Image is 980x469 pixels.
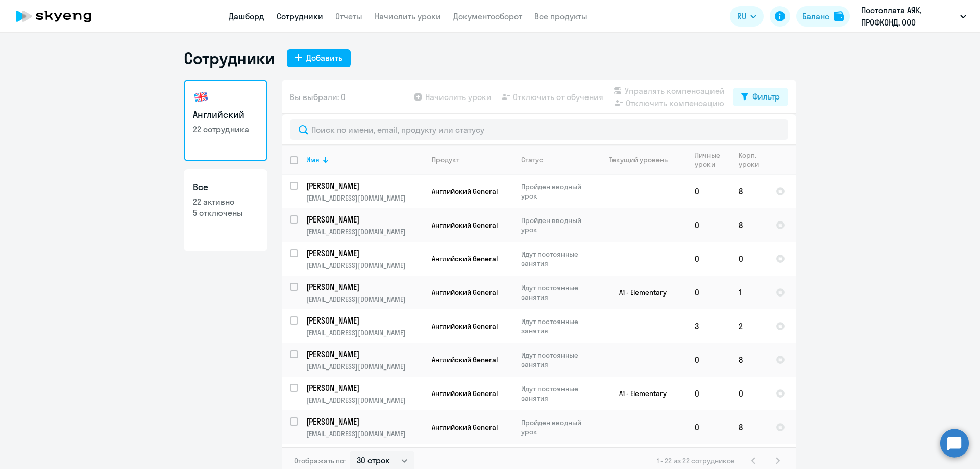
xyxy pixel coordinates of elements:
[184,48,275,68] h1: Сотрудники
[290,91,346,103] span: Вы выбрали: 0
[335,11,362,21] a: Отчеты
[290,119,788,140] input: Поиск по имени, email, продукту или статусу
[306,261,423,270] p: [EMAIL_ADDRESS][DOMAIN_NAME]
[521,216,591,234] p: Пройден вводный урок
[733,88,788,106] button: Фильтр
[687,410,730,444] td: 0
[432,254,498,263] span: Английский General
[687,343,730,377] td: 0
[306,155,423,164] div: Имя
[687,309,730,343] td: 3
[730,276,768,309] td: 1
[432,423,498,432] span: Английский General
[730,208,768,242] td: 8
[521,351,591,369] p: Идут постоянные занятия
[861,4,956,29] p: Постоплата АЯК, ПРОФКОНД, ООО
[294,456,346,465] span: Отображать по:
[802,10,829,22] div: Баланс
[730,242,768,276] td: 0
[432,155,512,164] div: Продукт
[193,207,258,218] p: 5 отключены
[687,175,730,208] td: 0
[521,384,591,403] p: Идут постоянные занятия
[730,175,768,208] td: 8
[521,250,591,268] p: Идут постоянные занятия
[287,49,351,67] button: Добавить
[229,11,264,21] a: Дашборд
[306,248,422,259] p: [PERSON_NAME]
[306,396,423,405] p: [EMAIL_ADDRESS][DOMAIN_NAME]
[306,214,423,225] a: [PERSON_NAME]
[432,288,498,297] span: Английский General
[184,169,267,251] a: Все22 активно5 отключены
[193,124,258,135] p: 22 сотрудника
[306,180,422,191] p: [PERSON_NAME]
[730,343,768,377] td: 8
[306,416,422,427] p: [PERSON_NAME]
[739,151,767,169] div: Корп. уроки
[306,227,423,236] p: [EMAIL_ADDRESS][DOMAIN_NAME]
[277,11,323,21] a: Сотрудники
[521,155,543,164] div: Статус
[432,389,498,398] span: Английский General
[687,242,730,276] td: 0
[796,6,850,27] button: Балансbalance
[432,355,498,364] span: Английский General
[856,4,971,29] button: Постоплата АЯК, ПРОФКОНД, ООО
[432,220,498,230] span: Английский General
[432,155,459,164] div: Продукт
[306,52,342,64] div: Добавить
[306,382,423,393] a: [PERSON_NAME]
[609,155,668,164] div: Текущий уровень
[521,182,591,201] p: Пройден вводный урок
[687,208,730,242] td: 0
[592,377,687,410] td: A1 - Elementary
[306,281,423,292] a: [PERSON_NAME]
[306,349,423,360] a: [PERSON_NAME]
[730,377,768,410] td: 0
[687,276,730,309] td: 0
[534,11,587,21] a: Все продукты
[306,294,423,304] p: [EMAIL_ADDRESS][DOMAIN_NAME]
[184,80,267,161] a: Английский22 сотрудника
[306,349,422,360] p: [PERSON_NAME]
[432,187,498,196] span: Английский General
[306,180,423,191] a: [PERSON_NAME]
[193,89,209,105] img: english
[432,322,498,331] span: Английский General
[657,456,735,465] span: 1 - 22 из 22 сотрудников
[600,155,686,164] div: Текущий уровень
[306,382,422,393] p: [PERSON_NAME]
[306,281,422,292] p: [PERSON_NAME]
[687,377,730,410] td: 0
[730,6,764,27] button: RU
[306,328,423,337] p: [EMAIL_ADDRESS][DOMAIN_NAME]
[521,155,591,164] div: Статус
[193,181,258,194] h3: Все
[375,11,441,21] a: Начислить уроки
[521,317,591,335] p: Идут постоянные занятия
[306,193,423,203] p: [EMAIL_ADDRESS][DOMAIN_NAME]
[834,11,844,21] img: balance
[306,248,423,259] a: [PERSON_NAME]
[306,214,422,225] p: [PERSON_NAME]
[730,410,768,444] td: 8
[306,315,423,326] a: [PERSON_NAME]
[306,315,422,326] p: [PERSON_NAME]
[193,196,258,207] p: 22 активно
[739,151,759,169] div: Корп. уроки
[730,309,768,343] td: 2
[521,418,591,436] p: Пройден вводный урок
[737,10,746,22] span: RU
[193,108,258,121] h3: Английский
[695,151,730,169] div: Личные уроки
[453,11,522,21] a: Документооборот
[695,151,721,169] div: Личные уроки
[521,283,591,302] p: Идут постоянные занятия
[306,155,320,164] div: Имя
[306,362,423,371] p: [EMAIL_ADDRESS][DOMAIN_NAME]
[592,276,687,309] td: A1 - Elementary
[752,90,780,103] div: Фильтр
[306,416,423,427] a: [PERSON_NAME]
